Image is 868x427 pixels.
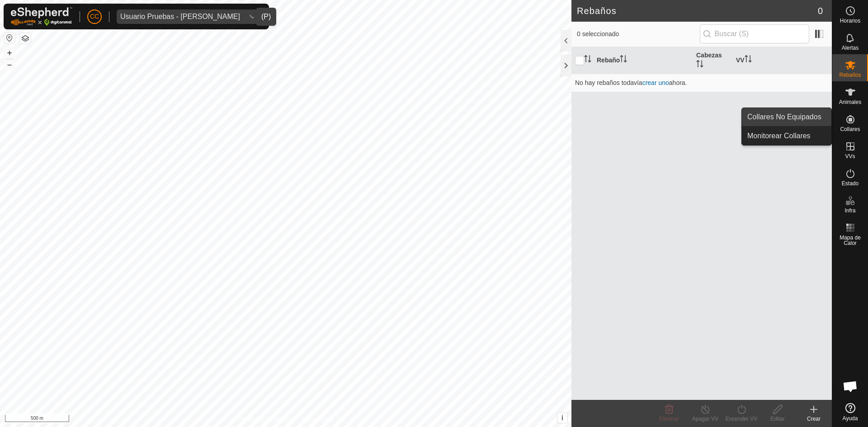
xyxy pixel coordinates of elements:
[659,416,679,422] span: Eliminar
[843,416,858,421] span: Ayuda
[557,413,567,423] button: i
[120,13,240,20] div: Usuario Pruebas - [PERSON_NAME]
[642,79,669,86] a: crear uno
[577,29,700,39] span: 0 seleccionado
[4,33,15,43] button: Restablecer Mapa
[842,45,859,51] span: Alertas
[839,99,861,105] span: Animales
[117,9,244,24] span: Usuario Pruebas - Gregorio Alarcia
[696,61,703,69] p-sorticon: Activar para ordenar
[747,112,821,122] span: Collares No Equipados
[723,415,759,423] div: Encender VV
[687,415,723,423] div: Apagar VV
[837,373,864,400] div: Chat abierto
[561,414,563,422] span: i
[90,12,99,21] span: CC
[759,415,796,423] div: Editar
[840,127,860,132] span: Collares
[742,127,831,145] a: Monitorear Collares
[840,18,860,23] span: Horarios
[832,399,868,425] a: Ayuda
[796,415,832,423] div: Crear
[593,47,693,74] th: Rebaño
[732,47,832,74] th: VV
[620,56,627,64] p-sorticon: Activar para ordenar
[845,154,855,159] span: VVs
[239,415,291,423] a: Política de Privacidad
[302,415,332,423] a: Contáctenos
[842,181,859,186] span: Estado
[584,56,591,64] p-sorticon: Activar para ordenar
[577,5,818,16] h2: Rebaños
[11,7,72,26] img: Logo Gallagher
[4,47,15,58] button: +
[20,33,31,44] button: Capas del Mapa
[700,24,809,43] input: Buscar (S)
[844,208,855,213] span: Infra
[835,235,866,246] span: Mapa de Calor
[818,4,823,18] span: 0
[244,9,262,24] div: dropdown trigger
[839,72,861,78] span: Rebaños
[571,74,832,92] td: No hay rebaños todavía ahora.
[693,47,732,74] th: Cabezas
[747,131,811,141] span: Monitorear Collares
[742,108,831,126] a: Collares No Equipados
[4,59,15,70] button: –
[745,56,752,64] p-sorticon: Activar para ordenar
